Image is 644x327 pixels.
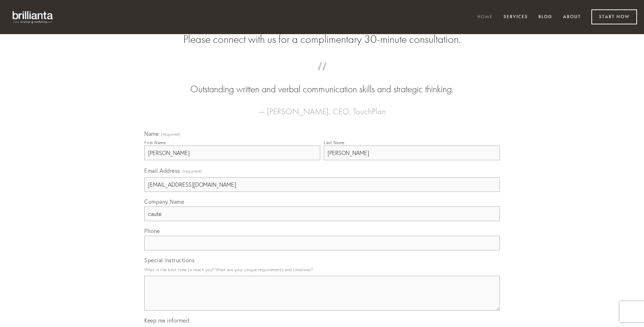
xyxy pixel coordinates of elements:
[155,96,489,118] figcaption: — [PERSON_NAME], CEO, TouchPlan
[144,198,184,205] span: Company Name
[324,140,345,145] div: Last Name
[161,132,181,137] span: (required)
[499,11,532,23] a: Services
[534,11,557,23] a: Blog
[7,7,59,27] img: brillianta - research, strategy, marketing
[155,69,489,83] span: “
[144,130,159,137] span: Name
[183,166,202,176] span: (required)
[591,9,637,24] a: Start Now
[144,227,160,234] span: Phone
[155,69,489,96] blockquote: Outstanding written and verbal communication skills and strategic thinking.
[473,11,497,23] a: Home
[144,257,194,264] span: Special Instructions
[144,140,166,145] div: First Name
[144,317,189,324] span: Keep me informed
[144,33,500,46] h2: Please connect with us for a complimentary 30-minute consultation.
[559,11,585,23] a: About
[144,265,500,274] p: What is the best time to reach you? What are your unique requirements and timelines?
[144,167,180,174] span: Email Address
